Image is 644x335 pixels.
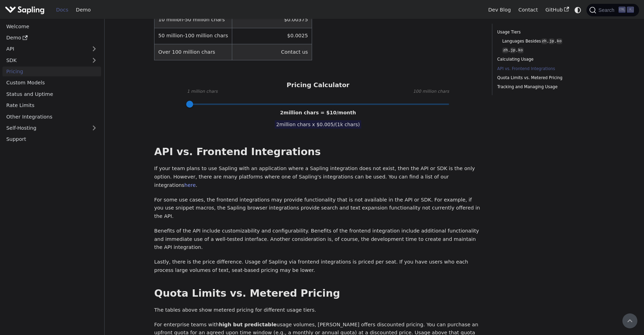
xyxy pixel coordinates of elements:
a: Contact [515,5,542,15]
a: Status and Uptime [2,89,101,99]
code: zh [541,38,547,44]
h2: API vs. Frontend Integrations [154,146,482,158]
code: zh [502,47,508,53]
a: Languages Besideszh,jp,ko [502,38,589,45]
code: jp [510,47,516,53]
td: $0.0025 [232,28,312,44]
button: Expand sidebar category 'API' [87,44,101,54]
a: Dev Blog [484,5,514,15]
p: For some use cases, the frontend integrations may provide functionality that is not available in ... [154,196,482,221]
kbd: K [627,7,634,13]
span: 1 million chars [187,88,218,95]
a: Self-Hosting [2,123,101,133]
p: Benefits of the API include customizability and configurability. Benefits of the frontend integra... [154,227,482,252]
span: Search [596,7,619,13]
a: Support [2,134,101,144]
td: Contact us [232,44,312,60]
code: ko [517,47,524,53]
code: jp [548,38,555,44]
img: Sapling.ai [5,5,45,15]
a: Rate Limits [2,100,101,111]
a: Other Integrations [2,112,101,122]
a: GitHub [541,5,573,15]
a: Welcome [2,21,101,31]
a: Demo [2,33,101,43]
code: ko [556,38,562,44]
a: here [184,182,196,188]
a: Tracking and Managing Usage [497,84,592,90]
button: Search (Ctrl+K) [586,4,639,16]
p: Lastly, there is the price difference. Usage of Sapling via frontend integrations is priced per s... [154,258,482,275]
h3: Pricing Calculator [287,81,349,89]
td: $0.00375 [232,12,312,28]
td: 10 million-50 million chars [154,12,232,28]
a: API [2,44,87,54]
a: API vs. Frontend Integrations [497,66,592,72]
span: 2 million chars x $ 0.005 /(1k chars) [275,120,361,129]
td: 50 million-100 million chars [154,28,232,44]
td: Over 100 million chars [154,44,232,60]
strong: high but predictable [219,322,277,327]
button: Switch between dark and light mode (currently system mode) [573,5,583,15]
a: Docs [52,5,72,15]
button: Scroll back to top [622,313,637,328]
a: Pricing [2,67,101,77]
a: Sapling.ai [5,5,47,15]
a: Usage Tiers [497,29,592,36]
a: Quota Limits vs. Metered Pricing [497,75,592,81]
p: The tables above show metered pricing for different usage tiers. [154,306,482,314]
h2: Quota Limits vs. Metered Pricing [154,287,482,300]
a: SDK [2,55,87,65]
button: Expand sidebar category 'SDK' [87,55,101,65]
span: 2 million chars = $ 10 /month [280,110,356,115]
span: 100 million chars [413,88,449,95]
a: zh,jp,ko [502,47,589,54]
a: Calculating Usage [497,56,592,63]
a: Demo [72,5,94,15]
a: Custom Models [2,78,101,88]
p: If your team plans to use Sapling with an application where a Sapling integration does not exist,... [154,165,482,189]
